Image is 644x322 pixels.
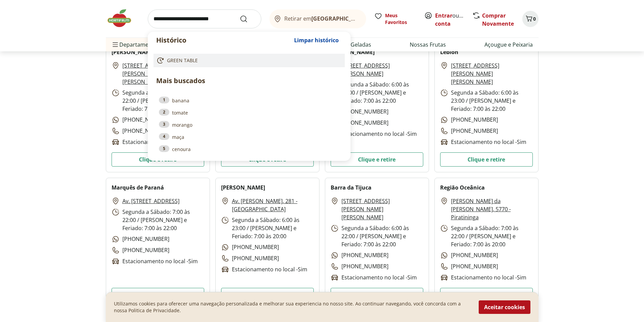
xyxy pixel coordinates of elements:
p: Estacionamento no local - Sim [331,273,417,282]
div: 1 [159,97,169,103]
div: 2 [159,109,169,116]
div: 5 [159,145,169,152]
p: Estacionamento no local - Sim [112,257,198,266]
p: Segunda a Sábado: 6:00 às 23:00 / [PERSON_NAME] e Feriado: 7:00 às 20:00 [221,216,314,240]
span: ou [435,11,465,28]
p: [PHONE_NUMBER] [440,116,498,124]
h2: [PERSON_NAME] [331,48,375,56]
p: [PHONE_NUMBER] [440,251,498,259]
span: Departamentos [111,36,160,53]
p: Utilizamos cookies para oferecer uma navegação personalizada e melhorar sua experiencia no nosso ... [114,300,471,314]
a: [PERSON_NAME] da [PERSON_NAME], 5770 - Piratininga [451,197,533,221]
a: 1banana [159,97,339,104]
p: [PHONE_NUMBER] [112,235,169,243]
p: [PHONE_NUMBER] [221,243,279,251]
span: Meus Favoritos [385,12,416,26]
p: Segunda a Sábado: 6:00 às 22:00 / [PERSON_NAME] e Feriado: 7:00 às 22:00 [112,89,204,113]
a: Av. [STREET_ADDRESS] [122,197,180,205]
p: Estacionamento no local - Sim [440,273,526,282]
a: 4maça [159,133,339,141]
a: Entrar [435,12,452,19]
button: Clique e retire [331,288,423,302]
a: 3morango [159,121,339,128]
button: Clique e retire [221,288,314,302]
p: [PHONE_NUMBER] [440,262,498,271]
p: Estacionamento no local - Sim [440,138,526,146]
a: [STREET_ADDRESS][PERSON_NAME][PERSON_NAME] [122,61,204,86]
span: GREEN TABLE [167,57,198,64]
a: GREEN TABLE [156,56,339,65]
p: Segunda a Sábado: 7:00 às 22:00 / [PERSON_NAME] e Feriado: 7:00 às 22:00 [112,208,204,232]
button: Clique e retire [112,288,204,302]
p: [PHONE_NUMBER] [440,127,498,135]
button: Limpar histórico [291,32,342,48]
input: search [148,9,261,28]
p: [PHONE_NUMBER] [331,107,388,116]
a: 5cenoura [159,145,339,153]
p: [PHONE_NUMBER] [112,116,169,124]
b: [GEOGRAPHIC_DATA]/[GEOGRAPHIC_DATA] [311,15,425,22]
a: Av. [PERSON_NAME], 281 - [GEOGRAPHIC_DATA] [232,197,314,213]
p: Estacionamento no local - Sim [221,265,307,274]
h2: Região Oceânica [440,183,485,192]
p: [PHONE_NUMBER] [331,262,388,271]
a: Nossas Frutas [410,41,446,49]
h2: [PERSON_NAME] [221,183,265,192]
button: Clique e retire [112,152,204,167]
h2: Marquês de Paraná [112,183,164,192]
p: Estacionamento no local - Sim [112,138,198,146]
p: [PHONE_NUMBER] [331,119,388,127]
img: Hortifruti [106,8,140,28]
span: 0 [533,16,536,22]
a: Açougue e Peixaria [484,41,533,49]
button: Menu [111,36,119,53]
p: Estacionamento no local - Sim [331,130,417,138]
div: 3 [159,121,169,128]
h2: Barra da Tijuca [331,183,372,192]
button: Aceitar cookies [479,300,530,314]
p: Mais buscados [156,76,342,86]
p: Segunda a Sábado: 6:00 às 23:00 / [PERSON_NAME] e Feriado: 7:00 às 22:00 [440,89,533,113]
p: [PHONE_NUMBER] [112,246,169,254]
a: Criar conta [435,12,472,27]
p: Segunda a Sábado: 7:00 às 22:00 / [PERSON_NAME] e Feriado: 7:00 às 20:00 [440,224,533,248]
a: Meus Favoritos [374,12,416,26]
span: Retirar em [284,16,359,22]
p: [PHONE_NUMBER] [221,254,279,263]
span: Limpar histórico [294,38,339,43]
p: Segunda a Sábado: 6:00 às 23:00 / [PERSON_NAME] e Feriado: 7:00 às 22:00 [331,80,423,105]
a: 2tomate [159,109,339,116]
button: Clique e retire [440,152,533,167]
p: [PHONE_NUMBER] [331,251,388,259]
button: Submit Search [240,15,256,23]
p: Segunda a Sábado: 6:00 às 22:00 / [PERSON_NAME] e Feriado: 7:00 às 22:00 [331,224,423,248]
a: [STREET_ADDRESS][PERSON_NAME][PERSON_NAME] [341,197,423,221]
a: [STREET_ADDRESS][PERSON_NAME] [341,61,423,78]
a: Comprar Novamente [482,12,514,27]
button: Carrinho [522,11,539,27]
h2: Leblon [440,48,458,56]
div: 4 [159,133,169,140]
button: Clique e retire [331,152,423,167]
p: [PHONE_NUMBER] [112,127,169,135]
button: Clique e retire [440,288,533,302]
button: Retirar em[GEOGRAPHIC_DATA]/[GEOGRAPHIC_DATA] [269,9,366,28]
a: [STREET_ADDRESS][PERSON_NAME][PERSON_NAME] [451,61,533,86]
p: Histórico [156,35,291,45]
